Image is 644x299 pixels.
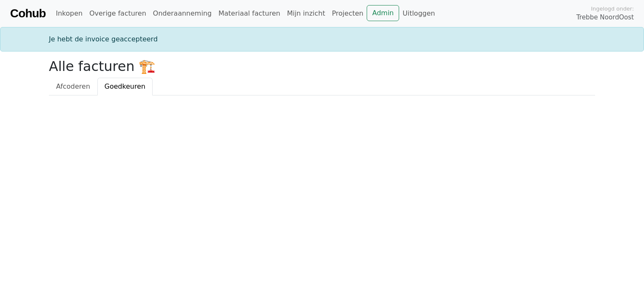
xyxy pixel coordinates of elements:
a: Inkopen [52,5,86,22]
a: Uitloggen [399,5,438,22]
span: Afcoderen [56,82,90,90]
a: Materiaal facturen [215,5,284,22]
a: Cohub [10,3,46,24]
span: Ingelogd onder: [591,5,634,13]
a: Onderaanneming [150,5,215,22]
a: Projecten [328,5,367,22]
a: Mijn inzicht [284,5,329,22]
a: Overige facturen [86,5,150,22]
div: Je hebt de invoice geaccepteerd [44,34,600,44]
span: Trebbe NoordOost [577,13,634,22]
a: Afcoderen [49,78,97,95]
span: Goedkeuren [105,82,145,90]
a: Admin [367,5,399,21]
h2: Alle facturen 🏗️ [49,58,595,74]
a: Goedkeuren [97,78,153,95]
